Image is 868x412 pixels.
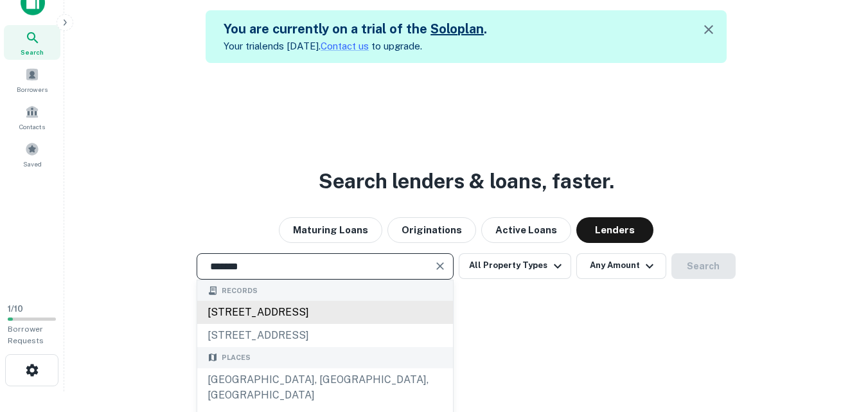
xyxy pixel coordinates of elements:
span: Saved [23,159,42,169]
a: Search [4,25,60,60]
p: Your trial ends [DATE]. to upgrade. [224,39,487,54]
a: Contacts [4,100,60,134]
span: 1 / 10 [8,304,23,314]
button: Maturing Loans [279,217,382,243]
div: [GEOGRAPHIC_DATA], [GEOGRAPHIC_DATA], [GEOGRAPHIC_DATA] [197,368,453,407]
a: Soloplan [430,21,484,37]
span: Search [21,47,44,57]
h3: Search lenders & loans, faster. [319,166,614,197]
button: All Property Types [459,253,571,279]
button: Clear [431,257,449,275]
span: Contacts [19,121,45,132]
a: Borrowers [4,62,60,97]
h5: You are currently on a trial of the . [224,19,487,39]
a: Contact us [321,40,369,51]
span: Records [222,285,258,296]
button: Any Amount [576,253,666,279]
span: Places [222,352,251,363]
iframe: Chat Widget [804,309,868,371]
a: Saved [4,137,60,172]
div: [STREET_ADDRESS] [197,301,453,324]
span: Borrowers [17,84,48,94]
button: Active Loans [481,217,571,243]
button: Originations [387,217,476,243]
span: Borrower Requests [8,325,44,345]
div: [STREET_ADDRESS] [197,324,453,347]
button: Lenders [576,217,653,243]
